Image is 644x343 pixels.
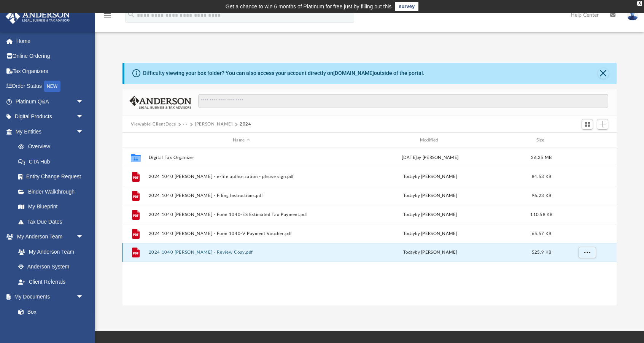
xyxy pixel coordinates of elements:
[148,137,334,144] div: Name
[11,244,87,259] a: My Anderson Team
[5,94,95,109] a: Platinum Q&Aarrow_drop_down
[149,155,334,160] button: Digital Tax Organizer
[143,69,425,77] div: Difficulty viewing your box folder? You can also access your account directly on outside of the p...
[11,154,95,169] a: CTA Hub
[3,9,72,24] img: Anderson Advisors Platinum Portal
[76,289,91,305] span: arrow_drop_down
[579,247,596,258] button: More options
[198,94,608,108] input: Search files and folders
[183,121,188,128] button: ···
[403,194,415,198] span: today
[11,139,95,154] a: Overview
[560,137,613,144] div: id
[195,121,232,128] button: [PERSON_NAME]
[11,274,91,289] a: Client Referrals
[5,49,95,64] a: Online Ordering
[11,304,87,319] a: Box
[627,10,638,21] img: User Pic
[5,109,95,124] a: Digital Productsarrow_drop_down
[337,192,523,199] div: by [PERSON_NAME]
[131,121,176,128] button: Viewable-ClientDocs
[530,213,552,217] span: 110.58 KB
[532,194,551,198] span: 96.23 KB
[149,250,334,255] button: 2024 1040 [PERSON_NAME] - Review Copy.pdf
[76,109,91,125] span: arrow_drop_down
[598,68,609,79] button: Close
[149,212,334,217] button: 2024 1040 [PERSON_NAME] - Form 1040-ES Estimated Tax Payment.pdf
[5,64,95,79] a: Tax Organizers
[337,137,523,144] div: Modified
[5,289,91,305] a: My Documentsarrow_drop_down
[11,199,91,214] a: My Blueprint
[403,250,415,254] span: today
[532,250,551,254] span: 525.9 KB
[226,2,392,11] div: Get a chance to win 6 months of Platinum for free just by filling out this
[11,184,95,199] a: Binder Walkthrough
[5,79,95,94] a: Order StatusNEW
[403,232,415,236] span: today
[337,154,523,161] div: [DATE] by [PERSON_NAME]
[76,94,91,110] span: arrow_drop_down
[597,119,608,130] button: Add
[403,175,415,179] span: today
[637,1,642,6] div: close
[122,148,617,306] div: grid
[5,33,95,49] a: Home
[337,230,523,237] div: by [PERSON_NAME]
[11,259,91,275] a: Anderson System
[337,173,523,180] div: by [PERSON_NAME]
[532,175,551,179] span: 84.53 KB
[149,231,334,236] button: 2024 1040 [PERSON_NAME] - Form 1040-V Payment Voucher.pdf
[127,10,135,19] i: search
[149,174,334,179] button: 2024 1040 [PERSON_NAME] - e-file authorization - please sign.pdf
[395,2,418,11] a: survey
[76,124,91,140] span: arrow_drop_down
[333,70,374,76] a: [DOMAIN_NAME]
[11,169,95,184] a: Entity Change Request
[76,229,91,245] span: arrow_drop_down
[403,213,415,217] span: today
[240,121,251,128] button: 2024
[531,156,552,160] span: 26.25 MB
[582,119,593,130] button: Switch to Grid View
[126,137,145,144] div: id
[337,211,523,218] div: by [PERSON_NAME]
[5,124,95,139] a: My Entitiesarrow_drop_down
[337,249,523,256] div: by [PERSON_NAME]
[103,14,112,20] a: menu
[5,229,91,245] a: My Anderson Teamarrow_drop_down
[526,137,557,144] div: Size
[532,232,551,236] span: 65.57 KB
[44,81,60,92] div: NEW
[103,11,112,20] i: menu
[149,193,334,198] button: 2024 1040 [PERSON_NAME] - Filing Instructions.pdf
[11,214,95,229] a: Tax Due Dates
